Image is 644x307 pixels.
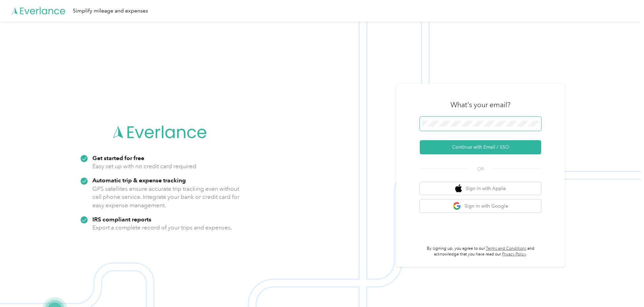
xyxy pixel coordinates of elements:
[502,252,526,257] a: Privacy Policy
[453,202,461,210] img: google logo
[92,216,151,223] strong: IRS compliant reports
[420,199,541,213] button: google logoSign in with Google
[92,154,144,161] strong: Get started for free
[420,182,541,195] button: apple logoSign in with Apple
[486,246,526,251] a: Terms and Conditions
[92,223,232,232] p: Export a complete record of your trips and expenses.
[420,140,541,154] button: Continue with Email / SSO
[73,7,148,15] div: Simplify mileage and expenses
[469,165,492,173] span: OR
[450,100,510,110] h3: What's your email?
[92,177,186,184] strong: Automatic trip & expense tracking
[420,246,541,257] p: By signing up, you agree to our and acknowledge that you have read our .
[92,185,240,210] p: GPS satellites ensure accurate trip tracking even without cell phone service. Integrate your bank...
[455,184,462,193] img: apple logo
[92,162,196,171] p: Easy set up with no credit card required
